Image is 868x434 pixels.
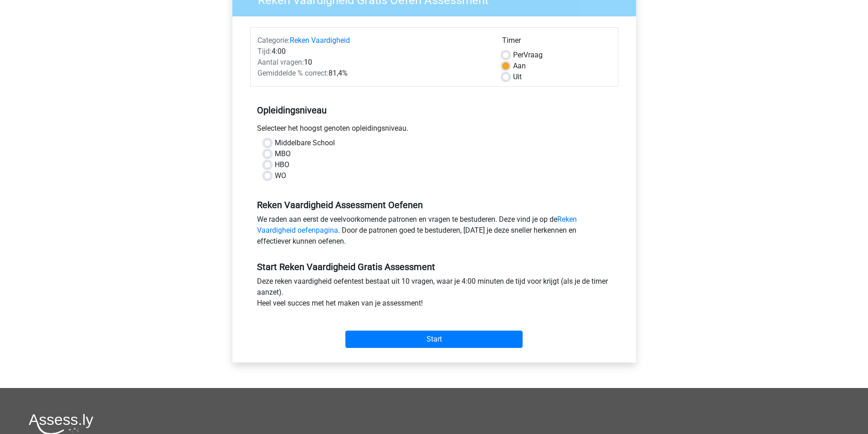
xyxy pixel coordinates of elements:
div: Selecteer het hoogst genoten opleidingsniveau. [250,123,618,138]
span: Per [513,51,524,59]
label: Middelbare School [275,138,335,148]
label: Vraag [513,50,543,61]
div: We raden aan eerst de veelvoorkomende patronen en vragen te bestuderen. Deze vind je op de . Door... [250,214,618,250]
input: Start [345,331,523,348]
div: 81,4% [251,68,495,79]
div: 10 [251,57,495,68]
h5: Opleidingsniveau [257,101,611,119]
h5: Reken Vaardigheid Assessment Oefenen [257,199,611,210]
label: HBO [275,159,289,170]
span: Categorie: [257,36,290,45]
label: Uit [513,71,522,82]
div: 4:00 [251,46,495,57]
span: Gemiddelde % correct: [257,69,329,77]
label: MBO [275,148,291,159]
span: Tijd: [257,47,272,56]
label: WO [275,170,286,181]
div: Timer [502,35,611,50]
span: Aantal vragen: [257,58,304,66]
h5: Start Reken Vaardigheid Gratis Assessment [257,261,611,272]
a: Reken Vaardigheid [290,36,350,45]
label: Aan [513,61,526,71]
div: Deze reken vaardigheid oefentest bestaat uit 10 vragen, waar je 4:00 minuten de tijd voor krijgt ... [250,276,618,312]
